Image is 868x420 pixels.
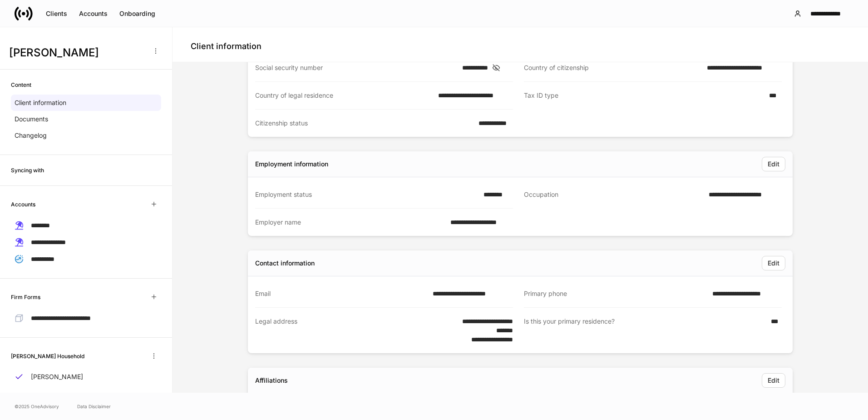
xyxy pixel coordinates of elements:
div: Affiliations [255,376,288,385]
h6: Accounts [11,200,35,209]
button: Edit [762,373,785,388]
div: Employer name [255,218,445,227]
p: Documents [15,115,48,124]
a: Client information [11,95,161,111]
button: Accounts [73,6,113,21]
p: Changelog [15,131,47,140]
a: [PERSON_NAME] [11,369,161,385]
div: Onboarding [119,9,155,18]
p: Client information [15,98,66,107]
h4: Client information [191,41,261,52]
div: Country of legal residence [255,91,433,100]
div: Occupation [524,190,703,200]
div: Tax ID type [524,91,764,100]
h6: Content [11,80,31,89]
div: Edit [768,160,779,169]
div: Accounts [79,9,108,18]
h6: Firm Forms [11,293,40,301]
div: Legal address [255,317,440,344]
p: [PERSON_NAME] [31,372,83,381]
h6: Syncing with [11,166,44,175]
div: Contact information [255,259,315,268]
button: Edit [762,157,785,171]
button: Onboarding [113,6,161,21]
a: Changelog [11,127,161,144]
div: Clients [46,9,67,18]
div: Citizenship status [255,119,473,128]
div: Country of citizenship [524,63,701,72]
div: Is this your primary residence? [524,317,765,344]
div: Edit [768,376,779,385]
a: Data Disclaimer [77,403,111,410]
h6: [PERSON_NAME] Household [11,352,84,360]
div: Email [255,289,427,298]
span: © 2025 OneAdvisory [15,403,59,410]
div: Primary phone [524,289,707,298]
a: Documents [11,111,161,127]
div: Employment information [255,160,328,169]
button: Edit [762,256,785,270]
div: Edit [768,259,779,268]
div: Social security number [255,63,457,72]
button: Clients [40,6,73,21]
h3: [PERSON_NAME] [9,45,145,60]
div: Employment status [255,190,478,199]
